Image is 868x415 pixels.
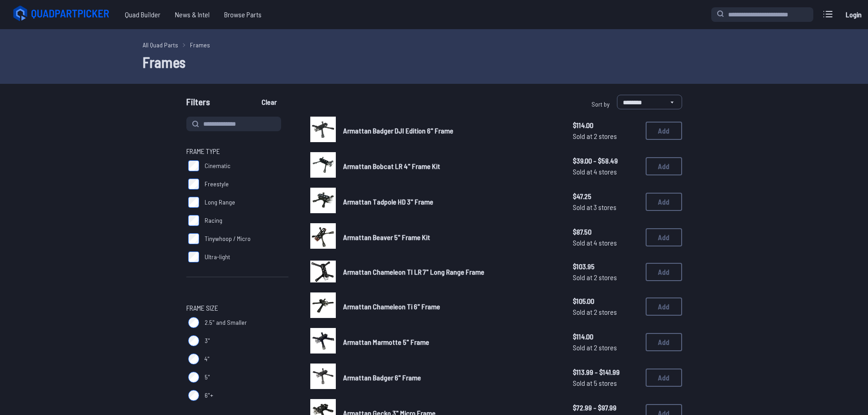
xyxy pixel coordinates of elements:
img: image [310,152,336,178]
span: 5" [205,373,210,382]
span: Filters [186,95,210,113]
span: Sold at 4 stores [573,166,638,177]
button: Clear [254,95,284,109]
h1: Frames [143,51,726,73]
span: Long Range [205,198,235,207]
input: Cinematic [188,160,199,171]
span: Sold at 2 stores [573,272,638,283]
span: $103.95 [573,261,638,272]
input: 4" [188,354,199,364]
a: Frames [190,40,210,50]
span: $72.99 - $97.99 [573,402,638,413]
span: Armattan Badger 6" Frame [343,373,421,382]
span: Sold at 2 stores [573,342,638,353]
a: image [310,292,336,321]
span: Sold at 2 stores [573,307,638,318]
a: Login [842,5,864,24]
span: Armattan Chameleon Ti 6" Frame [343,302,440,311]
a: Armattan Beaver 5" Frame Kit [343,232,558,243]
input: Racing [188,215,199,226]
span: 4" [205,354,210,364]
a: image [310,328,336,356]
span: $114.00 [573,120,638,131]
button: Add [646,157,682,175]
img: image [310,223,336,249]
span: Armattan Tadpole HD 3" Frame [343,197,433,206]
a: Armattan Badger 6" Frame [343,372,558,383]
span: Sold at 5 stores [573,378,638,389]
img: image [310,188,336,213]
a: image [310,188,336,216]
img: image [310,328,336,354]
a: Armattan Bobcat LR 4" Frame Kit [343,161,558,172]
a: Armattan Marmotte 5" Frame [343,337,558,348]
img: image [310,117,336,142]
a: image [310,117,336,145]
span: $113.99 - $141.99 [573,367,638,378]
button: Add [646,122,682,140]
img: image [310,292,336,318]
span: Sold at 4 stores [573,237,638,248]
span: Freestyle [205,179,229,189]
input: 6"+ [188,390,199,401]
input: 3" [188,335,199,346]
a: Quad Builder [118,5,168,24]
span: Frame Size [186,302,218,313]
input: Tinywhoop / Micro [188,233,199,244]
button: Add [646,263,682,281]
a: Armattan Chameleon TI LR 7" Long Range Frame [343,266,558,277]
span: Armattan Chameleon TI LR 7" Long Range Frame [343,267,484,276]
input: Long Range [188,197,199,208]
a: image [310,364,336,392]
span: $105.00 [573,296,638,307]
input: Freestyle [188,179,199,190]
span: Armattan Badger DJI Edition 6" Frame [343,126,453,135]
button: Add [646,297,682,316]
a: News & Intel [168,5,217,24]
span: 3" [205,336,210,345]
a: Armattan Tadpole HD 3" Frame [343,196,558,207]
button: Add [646,333,682,351]
span: Ultra-light [205,252,230,261]
span: $87.50 [573,226,638,237]
a: image [310,223,336,251]
a: image [310,152,336,180]
span: Frame Type [186,146,220,157]
button: Add [646,369,682,387]
span: $47.25 [573,191,638,202]
img: image [310,261,336,282]
img: image [310,364,336,389]
a: Browse Parts [217,5,269,24]
input: 2.5" and Smaller [188,317,199,328]
a: Armattan Badger DJI Edition 6" Frame [343,125,558,136]
span: $114.00 [573,331,638,342]
a: All Quad Parts [143,40,178,50]
span: Sort by [591,100,610,108]
span: Cinematic [205,161,231,170]
span: Armattan Marmotte 5" Frame [343,338,429,346]
span: Tinywhoop / Micro [205,234,251,243]
span: 6"+ [205,391,213,400]
button: Add [646,228,682,246]
select: Sort by [617,95,682,109]
span: Sold at 2 stores [573,131,638,142]
a: image [310,259,336,285]
span: Racing [205,216,222,225]
span: Armattan Bobcat LR 4" Frame Kit [343,162,440,170]
button: Add [646,193,682,211]
span: Armattan Beaver 5" Frame Kit [343,233,430,241]
span: 2.5" and Smaller [205,318,247,327]
input: 5" [188,372,199,383]
input: Ultra-light [188,251,199,262]
span: Sold at 3 stores [573,202,638,213]
a: Armattan Chameleon Ti 6" Frame [343,301,558,312]
span: $39.00 - $58.49 [573,155,638,166]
